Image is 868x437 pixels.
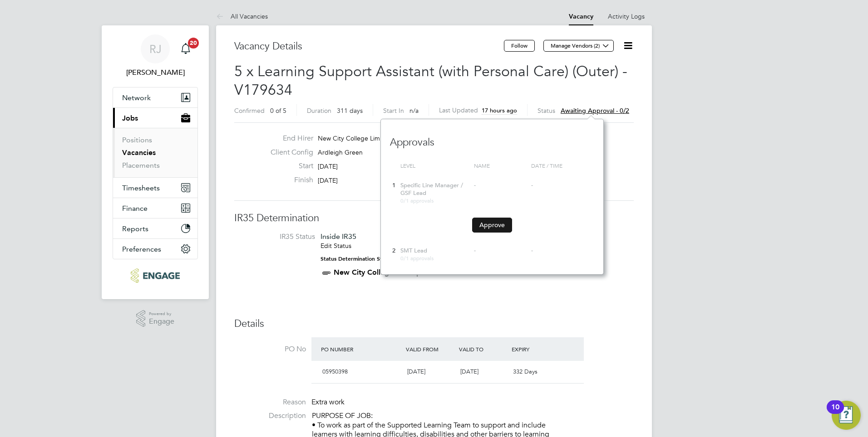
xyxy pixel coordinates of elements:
[832,401,861,430] button: Open Resource Center, 10 new notifications
[460,368,478,375] span: [DATE]
[131,268,179,283] img: ncclondon-logo-retina.png
[337,107,363,115] span: 311 days
[472,218,512,232] button: Approve
[113,87,197,107] button: Network
[122,114,138,122] span: Jobs
[234,40,504,53] h3: Vacancy Details
[390,127,594,149] h3: Approvals
[474,182,527,189] div: -
[234,107,265,115] label: Confirmed
[234,398,306,407] label: Reason
[400,247,427,254] span: SMT Lead
[177,34,195,63] a: 20
[122,136,152,144] a: Positions
[234,317,634,330] h3: Details
[608,12,645,20] a: Activity Logs
[263,161,313,171] label: Start
[531,182,592,189] div: -
[234,63,627,99] span: 5 x Learning Support Assistant (with Personal Care) (Outer) - V179634
[113,108,197,128] button: Jobs
[472,158,529,174] div: Name
[122,204,148,213] span: Finance
[318,134,391,142] span: New City College Limited
[270,107,286,115] span: 0 of 5
[321,242,351,250] a: Edit Status
[122,184,160,192] span: Timesheets
[407,368,425,375] span: [DATE]
[482,107,517,114] span: 17 hours ago
[122,224,148,233] span: Reports
[149,310,174,318] span: Powered by
[113,198,197,218] button: Finance
[113,178,197,198] button: Timesheets
[504,40,535,52] button: Follow
[263,148,313,157] label: Client Config
[307,107,331,115] label: Duration
[122,148,156,157] a: Vacancies
[383,107,404,115] label: Start In
[113,239,197,259] button: Preferences
[457,341,510,357] div: Valid To
[122,245,161,253] span: Preferences
[322,368,348,375] span: 05950398
[136,310,175,327] a: Powered byEngage
[400,181,463,197] span: Specific Line Manager / GSF Lead
[318,148,363,156] span: Ardleigh Green
[321,256,404,262] strong: Status Determination Statement
[513,368,538,375] span: 332 Days
[113,128,197,177] div: Jobs
[439,106,478,114] label: Last Updated
[113,218,197,238] button: Reports
[409,107,419,115] span: n/a
[400,254,434,262] span: 0/1 approvals
[113,34,198,78] a: RJ[PERSON_NAME]
[474,247,527,255] div: -
[234,411,306,421] label: Description
[122,161,160,170] a: Placements
[318,176,338,185] span: [DATE]
[234,212,634,225] h3: IR35 Determination
[569,13,593,20] a: Vacancy
[509,341,562,357] div: Expiry
[543,40,614,52] button: Manage Vendors (2)
[400,197,434,204] span: 0/1 approvals
[263,134,313,143] label: End Hirer
[404,341,457,357] div: Valid From
[311,398,345,407] span: Extra work
[390,177,398,194] div: 1
[529,158,594,174] div: Date / time
[531,247,592,255] div: -
[122,93,151,102] span: Network
[263,175,313,185] label: Finish
[831,407,839,419] div: 10
[216,12,268,20] a: All Vacancies
[113,268,198,283] a: Go to home page
[149,43,162,55] span: RJ
[188,38,199,49] span: 20
[538,107,555,115] label: Status
[319,341,404,357] div: PO Number
[234,345,306,354] label: PO No
[243,232,315,242] label: IR35 Status
[318,162,338,170] span: [DATE]
[390,243,398,259] div: 2
[149,318,174,325] span: Engage
[398,158,472,174] div: Level
[102,25,209,299] nav: Main navigation
[113,67,198,78] span: Rachel Johnson
[321,232,356,241] span: Inside IR35
[561,107,629,115] span: Awaiting approval - 0/2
